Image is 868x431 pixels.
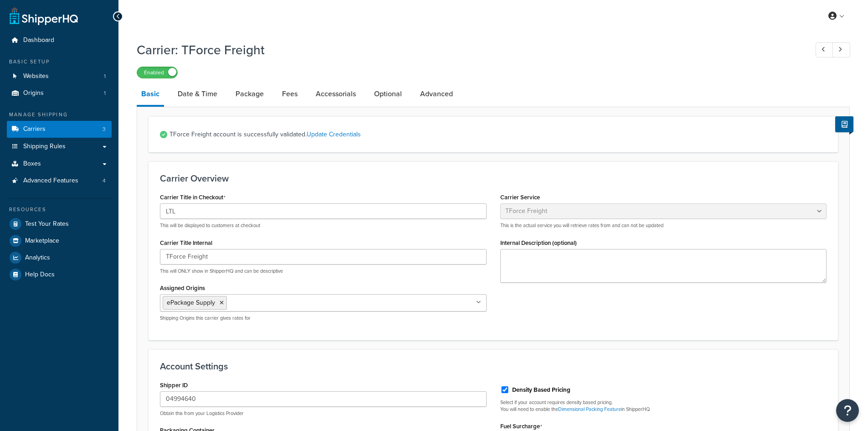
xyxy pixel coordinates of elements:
[103,177,106,185] span: 4
[23,177,78,185] span: Advanced Features
[160,222,487,229] p: This will be displayed to customers at checkout
[7,216,112,232] a: Test Your Rates
[7,249,112,266] a: Analytics
[500,399,827,413] p: Select if your account requires density based pricing. You will need to enable the in ShipperHQ
[7,172,112,189] li: Advanced Features
[7,138,112,155] a: Shipping Rules
[231,83,268,105] a: Package
[23,143,66,151] span: Shipping Rules
[835,116,853,132] button: Show Help Docs
[137,41,799,59] h1: Carrier: TForce Freight
[7,85,112,102] a: Origins1
[160,361,827,371] h3: Account Settings
[25,220,69,228] span: Test Your Rates
[277,83,302,105] a: Fees
[370,83,406,105] a: Optional
[500,423,542,430] label: Fuel Surcharge
[23,160,41,168] span: Boxes
[7,266,112,283] a: Help Docs
[7,156,112,172] a: Boxes
[160,285,205,291] label: Assigned Origins
[7,58,112,66] div: Basic Setup
[23,73,49,80] span: Websites
[7,68,112,85] a: Websites1
[160,315,487,322] p: Shipping Origins this carrier gives rates for
[416,83,457,105] a: Advanced
[104,73,106,80] span: 1
[832,42,850,57] a: Next Record
[7,206,112,213] div: Resources
[167,298,215,307] span: ePackage Supply
[160,173,827,183] h3: Carrier Overview
[500,222,827,229] p: This is the actual service you will retrieve rates from and can not be updated
[137,83,164,107] a: Basic
[23,36,54,44] span: Dashboard
[500,194,540,201] label: Carrier Service
[7,32,112,49] a: Dashboard
[160,239,212,246] label: Carrier Title Internal
[500,239,577,246] label: Internal Description (optional)
[311,83,360,105] a: Accessorials
[169,128,827,141] span: TForce Freight account is successfully validated.
[7,172,112,189] a: Advanced Features4
[558,405,621,413] a: Dimensional Packing Feature
[25,237,59,245] span: Marketplace
[160,410,487,417] p: Obtain this from your Logistics Provider
[836,399,859,422] button: Open Resource Center
[23,89,44,97] span: Origins
[816,42,833,57] a: Previous Record
[25,271,55,279] span: Help Docs
[160,268,487,275] p: This will ONLY show in ShipperHQ and can be descriptive
[7,85,112,102] li: Origins
[137,67,177,78] label: Enabled
[104,89,106,97] span: 1
[307,130,361,139] a: Update Credentials
[7,121,112,138] a: Carriers3
[160,194,226,201] label: Carrier Title in Checkout
[25,254,50,262] span: Analytics
[7,233,112,249] a: Marketplace
[7,68,112,85] li: Websites
[23,125,46,133] span: Carriers
[7,111,112,119] div: Manage Shipping
[173,83,222,105] a: Date & Time
[103,125,106,133] span: 3
[7,121,112,138] li: Carriers
[160,382,188,389] label: Shipper ID
[512,386,570,394] label: Density Based Pricing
